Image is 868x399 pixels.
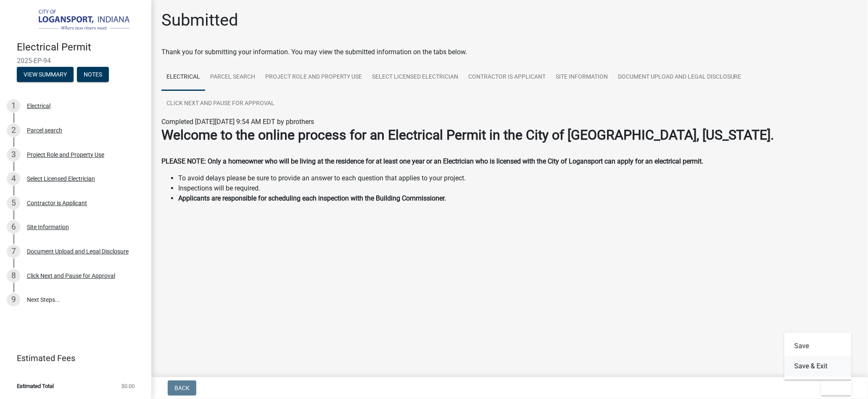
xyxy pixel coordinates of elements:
div: Select Licensed Electrician [27,176,95,182]
div: Click Next and Pause for Approval [27,273,115,279]
button: Save [784,336,852,356]
li: Inspections will be required. [178,183,858,193]
div: 1 [7,99,20,113]
span: $0.00 [121,383,135,389]
div: Electrical [27,103,50,109]
div: Document Upload and Legal Disclosure [27,248,129,254]
div: Project Role and Property Use [27,152,104,158]
span: Estimated Total [17,383,54,389]
div: 3 [7,148,20,161]
a: Document Upload and Legal Disclosure [613,64,747,91]
span: Completed [DATE][DATE] 9:54 AM EDT by pbrothers [161,118,314,126]
div: 6 [7,220,20,234]
div: Thank you for submitting your information. You may view the submitted information on the tabs below. [161,47,858,57]
a: Click Next and Pause for Approval [161,90,280,117]
a: Estimated Fees [7,350,138,367]
div: Exit [784,333,852,380]
div: 5 [7,196,20,210]
a: Site Information [551,64,613,91]
span: Exit [828,385,840,391]
strong: Welcome to the online process for an Electrical Permit in the City of [GEOGRAPHIC_DATA], [US_STATE]. [161,127,774,143]
div: Contractor is Applicant [27,200,87,206]
a: Electrical [161,64,205,91]
wm-modal-confirm: Summary [17,71,74,78]
span: 2025-EP-94 [17,57,135,65]
button: Back [168,381,196,396]
div: 4 [7,172,20,185]
span: Back [174,385,190,391]
div: 7 [7,245,20,258]
li: To avoid delays please be sure to provide an answer to each question that applies to your project. [178,173,858,183]
wm-modal-confirm: Notes [77,71,109,78]
button: Save & Exit [784,356,852,376]
button: Exit [821,381,852,396]
strong: Applicants are responsible for scheduling each inspection with the Building Commissioner. [178,194,446,202]
button: Notes [77,67,109,82]
div: Parcel search [27,127,62,133]
h4: Electrical Permit [17,41,145,53]
a: Project Role and Property Use [260,64,367,91]
img: City of Logansport, Indiana [17,9,138,32]
div: 8 [7,269,20,283]
a: Select Licensed Electrician [367,64,463,91]
button: View Summary [17,67,74,82]
div: Site Information [27,224,69,230]
div: 2 [7,124,20,137]
div: 9 [7,293,20,307]
a: Parcel search [205,64,260,91]
h1: Submitted [161,10,238,30]
strong: PLEASE NOTE: Only a homeowner who will be living at the residence for at least one year or an Ele... [161,157,703,165]
a: Contractor is Applicant [463,64,551,91]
